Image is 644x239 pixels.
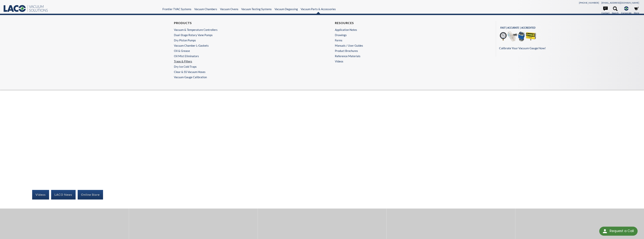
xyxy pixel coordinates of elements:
[612,6,619,15] a: Search
[174,49,307,52] a: Oil & Grease
[634,6,639,15] a: Store
[335,44,468,47] a: Manuals / User Guides
[499,24,537,45] img: Menu_Pod_VacGauges.png
[335,60,470,63] a: Videos
[499,46,625,51] p: Calibrate Your Vacuum Gauge Now!
[174,60,307,63] a: Traps & Filters
[174,44,307,47] a: Vacuum Chamber L-Gaskets
[78,190,103,199] a: Online Store
[174,33,307,37] a: Dual-Stage Rotary Vane Pumps
[610,227,634,235] div: Request a Call
[174,75,309,79] a: Vacuum Gauge Calibration
[194,7,217,11] a: Vacuum Chambers
[174,39,307,42] a: Dry Piston Pumps
[335,33,468,37] a: Drawings
[275,7,298,11] a: Vacuum Degassing
[241,7,272,11] a: Vacuum Testing Systems
[602,6,609,15] a: Contact
[335,54,468,58] a: Reference Materials
[601,1,639,4] a: [EMAIL_ADDRESS][DOMAIN_NAME]
[174,21,307,25] h4: Products
[579,1,599,4] a: [PHONE_NUMBER]
[32,190,49,199] a: Videos
[499,24,631,51] a: Calibrate Your Vacuum Gauge Now!
[335,28,468,31] a: Application Notes
[162,7,191,11] a: Frontier TVAC Systems
[621,11,631,15] span: Corporate
[51,190,76,199] a: LACO News
[335,21,468,25] h4: Resources
[174,70,307,74] a: Clear & SS Vacuum Hoses
[602,228,608,234] img: round button
[174,54,307,58] a: Oil Mist Eliminators
[174,65,307,68] a: Dry Ice Cold Traps
[220,7,238,11] a: Vacuum Ovens
[301,7,336,11] a: Vacuum Parts & Accessories
[599,227,638,236] div: Request a Call
[335,39,468,42] a: Forms
[335,49,468,52] a: Product Brochures
[174,28,307,31] a: Vacuum & Temperature Controllers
